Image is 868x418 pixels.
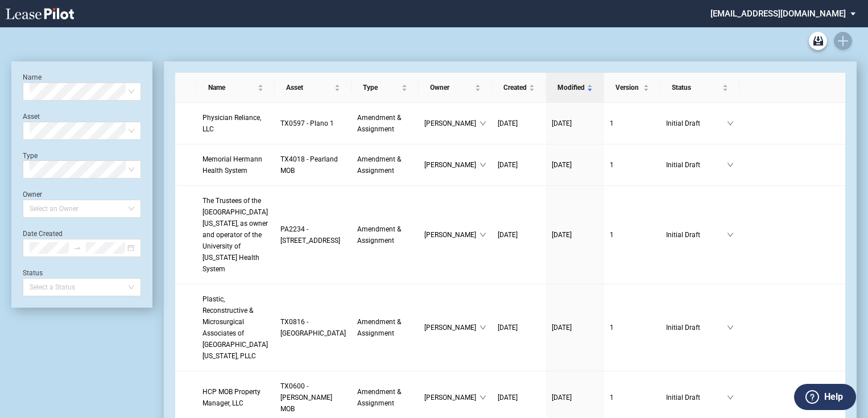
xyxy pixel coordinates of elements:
label: Type [23,152,38,160]
a: TX4018 - Pearland MOB [280,154,346,176]
span: Initial Draft [666,118,727,129]
span: [PERSON_NAME] [424,392,480,403]
span: down [727,231,734,238]
span: down [727,394,734,401]
span: Type [363,82,399,93]
th: Status [660,73,739,103]
label: Status [23,269,43,277]
a: Physician Reliance, LLC [202,112,269,135]
span: Created [503,82,527,93]
span: [DATE] [498,119,518,127]
a: The Trustees of the [GEOGRAPHIC_DATA][US_STATE], as owner and operator of the University of [US_S... [202,195,269,275]
span: Amendment & Assignment [357,318,401,337]
th: Name [197,73,275,103]
a: [DATE] [552,322,598,333]
span: TX4018 - Pearland MOB [280,155,338,175]
span: Physician Reliance, LLC [202,114,261,133]
span: Memorial Hermann Health System [202,155,262,175]
a: [DATE] [552,159,598,171]
a: Archive [809,32,827,50]
a: [DATE] [552,118,598,129]
span: Modified [557,82,585,93]
span: TX0597 - Plano 1 [280,119,334,127]
span: Amendment & Assignment [357,388,401,407]
th: Version [604,73,660,103]
span: to [73,244,81,252]
span: Initial Draft [666,159,727,171]
span: down [480,324,486,331]
span: down [727,120,734,127]
a: Plastic, Reconstructive & Microsurgical Associates of [GEOGRAPHIC_DATA][US_STATE], PLLC [202,293,269,362]
th: Type [352,73,419,103]
span: TX0816 - Stone Oak [280,318,346,337]
span: The Trustees of the University of Pennsylvania, as owner and operator of the University of Pennsy... [202,197,268,273]
a: [DATE] [498,322,540,333]
label: Owner [23,191,42,198]
span: down [480,394,486,401]
th: Modified [546,73,604,103]
span: TX0600 - Charles Clark MOB [280,382,332,413]
span: Asset [286,82,332,93]
span: 1 [610,161,614,169]
label: Help [824,390,843,404]
a: TX0597 - Plano 1 [280,118,346,129]
span: Owner [430,82,473,93]
span: [DATE] [498,324,518,332]
span: Amendment & Assignment [357,155,401,175]
span: 1 [610,231,614,239]
a: [DATE] [498,159,540,171]
span: Plastic, Reconstructive & Microsurgical Associates of South Texas, PLLC [202,295,268,360]
a: [DATE] [498,118,540,129]
span: Amendment & Assignment [357,114,401,133]
span: down [480,231,486,238]
span: down [727,162,734,168]
span: [PERSON_NAME] [424,229,480,241]
a: 1 [610,322,655,333]
span: 1 [610,324,614,332]
span: swap-right [73,244,81,252]
a: [DATE] [552,229,598,241]
th: Owner [419,73,493,103]
span: HCP MOB Property Manager, LLC [202,388,261,407]
span: [DATE] [498,161,518,169]
a: Amendment & Assignment [357,112,413,135]
a: [DATE] [498,392,540,403]
a: 1 [610,118,655,129]
a: Memorial Hermann Health System [202,154,269,176]
span: down [480,120,486,127]
span: 1 [610,394,614,402]
a: 1 [610,392,655,403]
th: Created [492,73,546,103]
a: Amendment & Assignment [357,154,413,176]
span: [DATE] [552,394,572,402]
span: 1 [610,119,614,127]
a: TX0600 - [PERSON_NAME] MOB [280,380,346,415]
label: Asset [23,113,40,121]
span: Version [615,82,641,93]
span: PA2234 - 3535 Market Street [280,225,340,245]
span: [PERSON_NAME] [424,159,480,171]
span: [PERSON_NAME] [424,322,480,333]
a: HCP MOB Property Manager, LLC [202,386,269,409]
a: PA2234 - [STREET_ADDRESS] [280,224,346,246]
span: Initial Draft [666,392,727,403]
span: [DATE] [498,394,518,402]
span: [PERSON_NAME] [424,118,480,129]
span: [DATE] [552,231,572,239]
a: [DATE] [552,392,598,403]
span: [DATE] [552,119,572,127]
span: Initial Draft [666,229,727,241]
a: TX0816 - [GEOGRAPHIC_DATA] [280,316,346,339]
a: 1 [610,159,655,171]
a: Amendment & Assignment [357,386,413,409]
span: down [727,324,734,331]
span: Status [672,82,720,93]
span: [DATE] [498,231,518,239]
button: Help [794,384,856,410]
label: Date Created [23,230,63,238]
label: Name [23,73,42,81]
span: Amendment & Assignment [357,225,401,245]
th: Asset [275,73,352,103]
span: [DATE] [552,324,572,332]
span: Name [208,82,255,93]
